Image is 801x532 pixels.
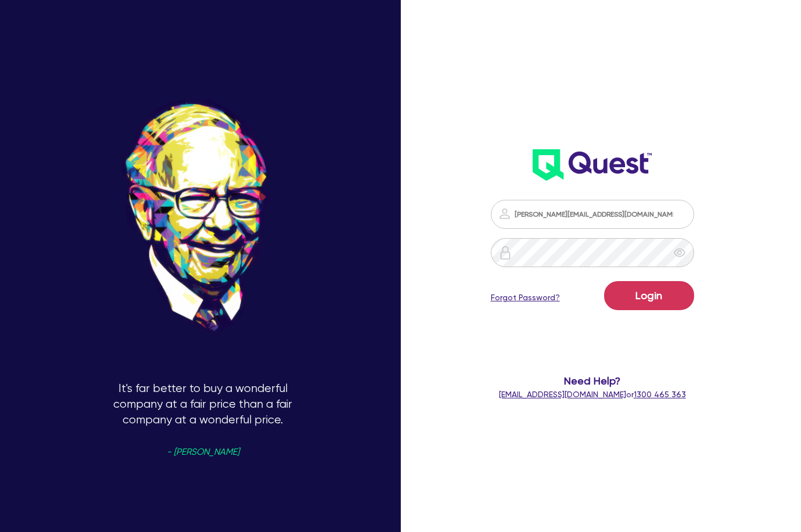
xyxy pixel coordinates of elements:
[490,373,694,389] span: Need Help?
[674,247,685,258] span: eye
[604,281,694,310] button: Login
[491,292,560,304] a: Forgot Password?
[634,390,686,399] tcxspan: Call 1300 465 363 via 3CX
[533,149,652,181] img: wH2k97JdezQIQAAAABJRU5ErkJggg==
[498,207,512,221] img: icon-password
[498,246,512,260] img: icon-password
[167,448,239,456] span: - [PERSON_NAME]
[499,390,626,399] a: [EMAIL_ADDRESS][DOMAIN_NAME]
[499,390,686,399] span: or
[491,200,694,229] input: Email address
